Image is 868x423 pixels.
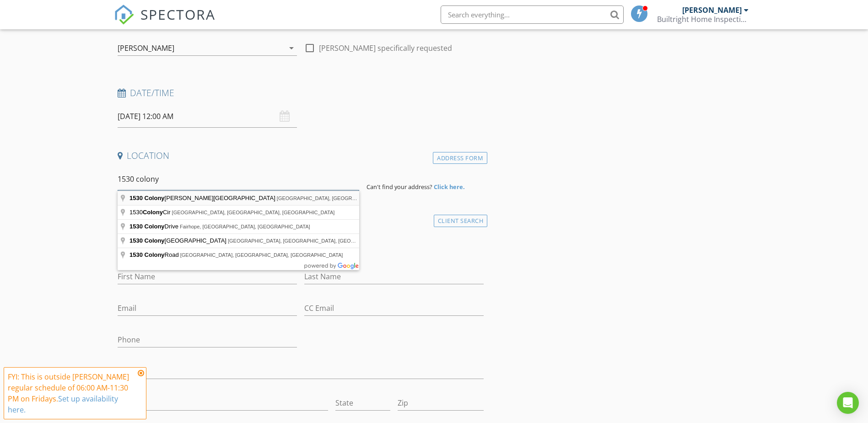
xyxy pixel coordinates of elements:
span: SPECTORA [140,5,216,24]
img: The Best Home Inspection Software - Spectora [114,5,134,25]
span: [GEOGRAPHIC_DATA], [GEOGRAPHIC_DATA], [GEOGRAPHIC_DATA] [172,210,335,215]
div: Address Form [433,152,487,164]
span: 1530 Cir [129,209,172,216]
div: Open Intercom Messenger [837,392,859,414]
div: Client Search [434,215,488,227]
span: Drive [129,223,180,230]
span: [PERSON_NAME][GEOGRAPHIC_DATA] [129,195,277,201]
div: [PERSON_NAME] [118,44,174,52]
span: 1530 Colony [129,195,165,201]
div: Builtright Home Inspections [657,15,749,24]
span: Road [129,251,180,258]
span: Can't find your address? [367,183,432,191]
span: [GEOGRAPHIC_DATA] [129,237,228,244]
input: Address Search [118,168,359,190]
i: arrow_drop_down [286,43,297,54]
div: [PERSON_NAME] [682,5,742,15]
span: [GEOGRAPHIC_DATA], [GEOGRAPHIC_DATA], [GEOGRAPHIC_DATA] [277,195,440,201]
span: [GEOGRAPHIC_DATA], [GEOGRAPHIC_DATA], [GEOGRAPHIC_DATA] [180,252,343,258]
span: Colony [145,251,165,258]
a: Set up availability here. [8,394,118,415]
span: 1530 [129,251,143,258]
span: Fairhope, [GEOGRAPHIC_DATA], [GEOGRAPHIC_DATA] [180,224,310,229]
input: Search everything... [441,5,624,24]
span: Colony [143,209,163,216]
h4: Location [118,150,484,162]
div: FYI: This is outside [PERSON_NAME] regular schedule of 06:00 AM-11:30 PM on Fridays. [8,371,135,415]
span: Colony [145,237,165,244]
h4: Date/Time [118,87,484,99]
input: Select date [118,105,297,128]
a: SPECTORA [114,12,216,32]
span: [GEOGRAPHIC_DATA], [GEOGRAPHIC_DATA], [GEOGRAPHIC_DATA] [228,238,391,244]
span: 1530 Colony [129,223,165,230]
span: 1530 [129,237,143,244]
label: [PERSON_NAME] specifically requested [319,43,452,53]
strong: Click here. [434,183,465,191]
